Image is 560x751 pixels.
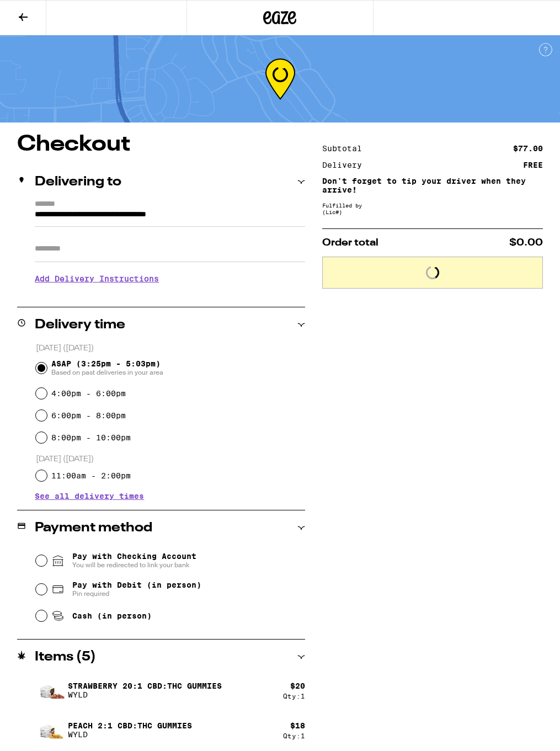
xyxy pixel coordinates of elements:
p: [DATE] ([DATE]) [36,454,306,465]
div: $77.00 [513,145,543,152]
span: Order total [322,238,378,248]
p: Strawberry 20:1 CBD:THC Gummies [68,681,222,690]
span: Pay with Debit (in person) [72,580,201,589]
div: Fulfilled by (Lic# ) [322,202,543,215]
h1: Checkout [17,134,305,156]
h3: Add Delivery Instructions [35,266,305,291]
span: You will be redirected to link your bank [72,561,196,569]
h2: Delivery time [35,318,125,332]
h2: Items ( 5 ) [35,651,96,664]
img: Strawberry 20:1 CBD:THC Gummies [35,675,66,706]
p: Peach 2:1 CBD:THC Gummies [68,721,192,730]
h2: Payment method [35,521,152,535]
p: [DATE] ([DATE]) [36,343,306,354]
p: WYLD [68,730,192,739]
div: $ 18 [290,721,305,730]
span: Pin required [72,589,201,598]
span: ASAP (3:25pm - 5:03pm) [51,359,163,377]
div: $ 20 [290,681,305,690]
label: 8:00pm - 10:00pm [51,433,131,442]
label: 11:00am - 2:00pm [51,471,131,480]
span: Cash (in person) [72,611,152,620]
div: Delivery [322,161,370,169]
p: Don't forget to tip your driver when they arrive! [322,177,543,194]
p: WYLD [68,690,222,699]
span: $0.00 [509,238,543,248]
div: Qty: 1 [283,693,305,700]
h2: Delivering to [35,175,121,189]
img: Peach 2:1 CBD:THC Gummies [35,715,66,745]
label: 4:00pm - 6:00pm [51,389,126,398]
div: Subtotal [322,145,370,152]
div: Qty: 1 [283,732,305,739]
div: FREE [523,161,543,169]
span: Pay with Checking Account [72,552,196,569]
label: 6:00pm - 8:00pm [51,411,126,420]
button: See all delivery times [35,492,144,500]
span: Based on past deliveries in your area [51,368,163,377]
p: We'll contact you at [PHONE_NUMBER] when we arrive [35,291,305,300]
